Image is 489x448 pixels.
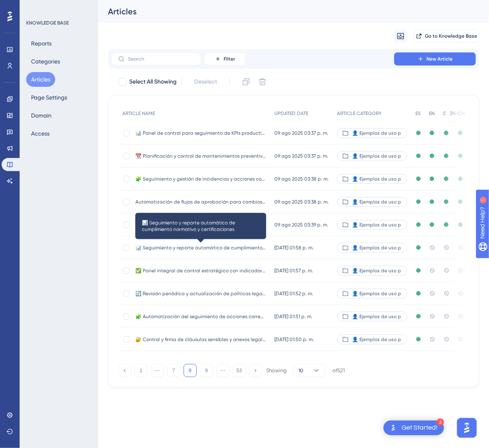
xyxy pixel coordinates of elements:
span: Filter [224,56,235,62]
span: Go to Knowledge Base [425,33,477,39]
span: ZH-CN [450,110,465,117]
span: [DATE] 01:52 p. m. [274,290,313,297]
button: Deselect [187,75,224,89]
span: 🧩 Seguimiento y gestión de incidencias y acciones correctivas en planta [135,176,266,182]
span: ES [415,110,421,117]
div: Articles [108,6,459,17]
span: New Article [426,56,453,62]
span: EN [429,110,435,117]
span: 📊 Seguimiento y reporte automático de cumplimiento normativo y certificaciones [142,219,260,233]
span: [DATE] 01:57 p. m. [274,267,313,274]
span: ARTICLE NAME [122,110,155,117]
button: Categories [26,54,65,69]
button: Domain [26,108,56,123]
span: Select All Showing [129,77,177,87]
span: ARTICLE CATEGORY [337,110,381,117]
span: 📆 Planificación y control de mantenimientos preventivos y calibraciones [135,153,266,159]
span: 👤 Ejemplos de uso p [352,176,401,182]
span: UPDATED DATE [274,110,308,117]
span: 👤 Ejemplos de uso p [352,267,401,274]
div: Open Get Started! checklist, remaining modules: 3 [384,421,444,435]
button: 7 [167,364,180,377]
button: New Article [394,52,476,66]
span: 09 ago 2025 03:39 p. m. [274,222,328,228]
button: 53 [233,364,246,377]
button: Articles [26,72,55,87]
span: 📊 Seguimiento y reporte automático de cumplimiento normativo y certificaciones [135,244,266,251]
button: ⋯ [216,364,229,377]
span: 👤 Ejemplos de uso p [352,199,401,205]
span: 09 ago 2025 03:37 p. m. [274,153,328,159]
button: Page Settings [26,90,72,105]
span: [DATE] 01:58 p. m. [274,244,314,251]
span: 09 ago 2025 03:38 p. m. [274,199,329,205]
iframe: UserGuiding AI Assistant Launcher [455,416,479,440]
span: 👤 Ejemplos de uso p [352,153,401,159]
span: 👤 Ejemplos de uso p [352,130,401,136]
span: 09 ago 2025 03:37 p. m. [274,130,328,136]
button: 10 [293,364,326,377]
span: 10 [298,367,303,374]
span: 🧩 Automatización del seguimiento de acciones correctivas derivadas de auditorías legales [135,313,266,320]
div: Showing [266,367,287,374]
div: KNOWLEDGE BASE [26,20,69,26]
span: 📊 Panel de control para seguimiento de KPIs productivos y cumplimiento normativo [135,130,266,136]
button: Go to Knowledge Base [414,29,479,43]
button: 1 [135,364,148,377]
span: 👤 Ejemplos de uso p [352,244,401,251]
span: [DATE] 01:51 p. m. [274,313,312,320]
span: 👤 Ejemplos de uso p [352,290,401,297]
span: 🔐 Control y firma de cláusulas sensibles y anexos legales [135,336,266,343]
span: 👤 Ejemplos de uso p [352,336,401,343]
span: Need Help? [19,2,51,12]
span: [DATE] 01:50 p. m. [274,336,314,343]
button: 9 [200,364,213,377]
img: launcher-image-alternative-text [388,423,398,433]
button: 8 [184,364,197,377]
span: ✅ Panel integral de control estratégico con indicadores clave (KPIs) y estado documental [135,267,266,274]
span: Deselect [194,77,217,87]
input: Search [128,56,194,62]
div: of 521 [332,367,345,374]
span: 👤 Ejemplos de uso p [352,313,401,320]
span: 09 ago 2025 03:38 p. m. [274,176,329,182]
button: ⋯ [151,364,164,377]
div: 1 [57,4,59,11]
div: 3 [437,419,444,426]
button: Reports [26,36,56,51]
span: DE [443,110,449,117]
span: Automatización de flujos de aprobación para cambios en líneas de producción [135,199,266,205]
span: 👤 Ejemplos de uso p [352,222,401,228]
button: Access [26,126,54,141]
div: Get Started! [402,423,437,432]
button: Filter [204,52,245,66]
span: 🔄 Revisión periódica y actualización de políticas legales y normativas internas [135,290,266,297]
